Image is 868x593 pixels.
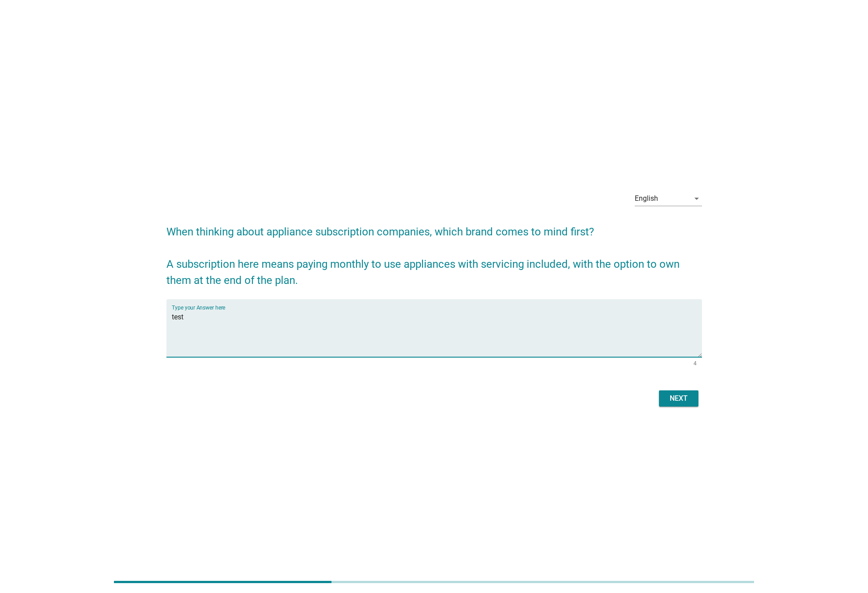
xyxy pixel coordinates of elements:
div: 4 [694,361,697,366]
h2: When thinking about appliance subscription companies, which brand comes to mind first? A subscrip... [166,215,702,288]
div: English [635,195,658,203]
button: Next [659,390,698,407]
textarea: Type your Answer here [172,310,702,357]
div: Next [666,393,691,404]
i: arrow_drop_down [691,193,702,204]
